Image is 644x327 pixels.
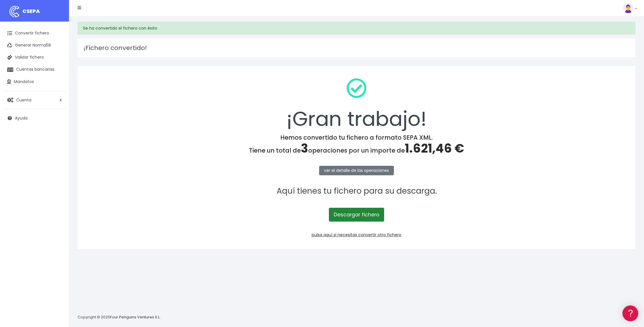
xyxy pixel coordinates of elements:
a: Convertir fichero [3,27,66,39]
h3: ¡Fichero convertido! [83,44,630,52]
a: Generar Norma58 [3,39,66,51]
span: 1.621,46 € [405,140,464,157]
a: API [6,147,109,156]
span: Cuenta [16,97,31,103]
div: Se ha convertido el fichero con éxito [78,22,635,34]
span: Ayuda [15,115,28,121]
a: Mandatos [3,76,66,88]
a: Perfiles de empresas [6,99,109,108]
a: General [6,123,109,132]
a: POWERED BY ENCHANT [79,166,111,171]
img: logo [7,4,22,19]
h4: Hemos convertido tu fichero a formato SEPA XML. Tiene un total de operaciones por un importe de [85,134,628,156]
div: Programadores [6,138,109,143]
a: Videotutoriales [6,91,109,99]
span: 3 [301,140,308,157]
a: Formatos [6,73,109,82]
a: ver el detalle de las operaciones [319,166,394,175]
p: Copyright © 2025 . [78,314,161,320]
a: Problemas habituales [6,82,109,91]
a: Descargar fichero [329,208,384,222]
div: Información general [6,40,109,45]
span: CSEPA [22,7,40,15]
div: ¡Gran trabajo! [85,74,628,134]
button: Contáctanos [6,154,109,164]
div: Facturación [6,114,109,120]
a: Validar fichero [3,51,66,64]
a: Cuenta [3,94,66,106]
a: Cuentas bancarias [3,64,66,76]
p: Aquí tienes tu fichero para su descarga. [85,185,628,198]
div: Convertir ficheros [6,64,109,69]
a: Four Penguins Ventures S.L. [110,314,160,320]
a: pulsa aquí si necesitas convertir otro fichero [312,232,401,238]
a: Información general [6,49,109,58]
a: Ayuda [3,112,66,124]
img: profile [623,3,633,13]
